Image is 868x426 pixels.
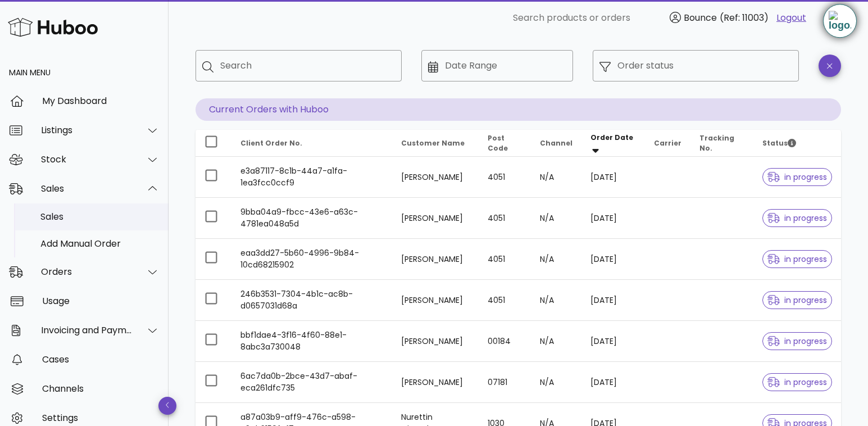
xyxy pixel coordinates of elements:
td: 07181 [479,362,531,403]
td: 4051 [479,239,531,280]
td: 9bba04a9-fbcc-43e6-a63c-4781ea048a5d [231,198,392,239]
td: [PERSON_NAME] [392,321,479,362]
th: Post Code [479,130,531,157]
div: Channels [42,383,160,394]
td: [PERSON_NAME] [392,198,479,239]
td: [DATE] [581,321,645,362]
span: Customer Name [401,138,465,148]
td: [PERSON_NAME] [392,157,479,198]
td: N/A [531,362,581,403]
td: N/A [531,239,581,280]
td: eaa3dd27-5b60-4996-9b84-10cd68215902 [231,239,392,280]
td: [DATE] [581,198,645,239]
span: Client Order No. [240,138,302,148]
td: 246b3531-7304-4b1c-ac8b-d0657031d68a [231,280,392,321]
div: Orders [41,266,133,277]
th: Tracking No. [690,130,754,157]
td: e3a87117-8c1b-44a7-a1fa-1ea3fcc0ccf9 [231,157,392,198]
div: Usage [42,296,160,306]
td: N/A [531,280,581,321]
th: Client Order No. [231,130,392,157]
td: 00184 [479,321,531,362]
div: My Dashboard [42,96,160,106]
td: [PERSON_NAME] [392,239,479,280]
span: Carrier [654,138,681,148]
img: Huboo Logo [8,15,98,39]
th: Channel [531,130,581,157]
td: [DATE] [581,157,645,198]
th: Order Date: Sorted descending. Activate to remove sorting. [581,130,645,157]
div: Add Manual Order [40,238,160,249]
td: [DATE] [581,362,645,403]
div: Sales [40,211,160,222]
p: Current Orders with Huboo [196,98,841,121]
img: Timeline extension [829,11,851,31]
span: Order Date [590,133,633,142]
span: (Ref: 11003) [720,11,769,24]
span: Post Code [488,133,508,153]
span: Tracking No. [699,133,734,153]
div: Stock [41,154,133,165]
td: N/A [531,198,581,239]
span: in progress [767,173,827,181]
span: in progress [767,214,827,222]
span: in progress [767,337,827,345]
td: 6ac7da0b-2bce-43d7-abaf-eca261dfc735 [231,362,392,403]
th: Customer Name [392,130,479,157]
div: Cases [42,354,160,365]
td: 4051 [479,198,531,239]
span: in progress [767,255,827,263]
td: [PERSON_NAME] [392,280,479,321]
td: [PERSON_NAME] [392,362,479,403]
td: [DATE] [581,239,645,280]
div: Settings [42,413,160,423]
td: bbf1dae4-3f16-4f60-88e1-8abc3a730048 [231,321,392,362]
div: Sales [41,183,133,194]
td: [DATE] [581,280,645,321]
div: Invoicing and Payments [41,325,133,336]
td: N/A [531,157,581,198]
a: Logout [776,11,806,25]
td: N/A [531,321,581,362]
th: Carrier [645,130,690,157]
span: Channel [540,138,572,148]
th: Status [753,130,841,157]
td: 4051 [479,280,531,321]
td: 4051 [479,157,531,198]
span: in progress [767,378,827,386]
span: Status [762,138,796,148]
span: Bounce [684,11,717,24]
div: Listings [41,125,133,135]
span: in progress [767,296,827,304]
